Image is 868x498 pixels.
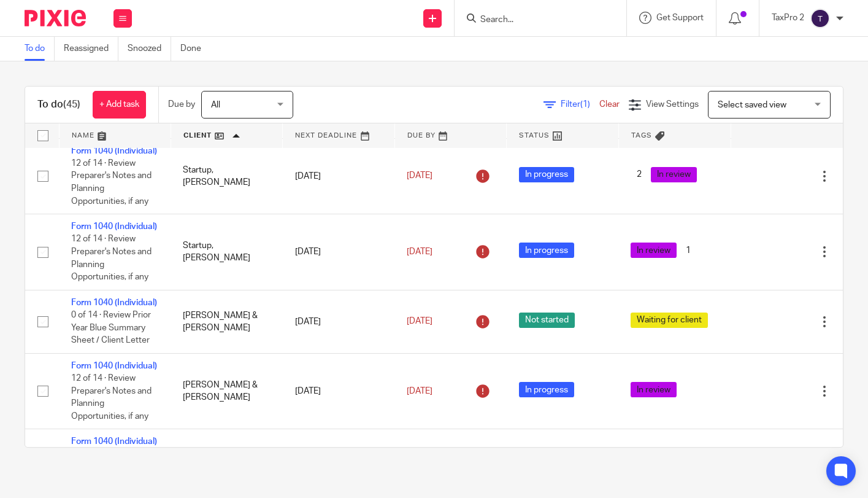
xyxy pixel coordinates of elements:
[519,313,575,328] span: Not started
[71,311,151,344] span: 0 of 14 · Review Prior Year Blue Summary Sheet / Client Letter
[656,14,704,22] span: Get Support
[407,387,432,395] span: [DATE]
[407,247,432,256] span: [DATE]
[479,15,590,26] input: Search
[128,37,171,61] a: Snoozed
[283,353,394,429] td: [DATE]
[680,243,697,258] span: 1
[580,100,590,109] span: (1)
[631,313,708,328] span: Waiting for client
[71,362,157,370] a: Form 1040 (Individual)
[631,243,677,258] span: In review
[407,317,432,326] span: [DATE]
[71,437,157,446] a: Form 1040 (Individual)
[71,222,157,231] a: Form 1040 (Individual)
[651,167,697,182] span: In review
[171,290,282,353] td: [PERSON_NAME] & [PERSON_NAME]
[561,100,599,109] span: Filter
[71,298,157,307] a: Form 1040 (Individual)
[631,382,677,397] span: In review
[631,167,648,182] span: 2
[171,353,282,429] td: [PERSON_NAME] & [PERSON_NAME]
[25,37,55,61] a: To do
[180,37,210,61] a: Done
[772,12,804,24] p: TaxPro 2
[71,374,152,421] span: 12 of 14 · Review Preparer's Notes and Planning Opportunities, if any
[71,235,152,282] span: 12 of 14 · Review Preparer's Notes and Planning Opportunities, if any
[718,101,786,109] span: Select saved view
[519,167,574,182] span: In progress
[171,214,282,290] td: Startup, [PERSON_NAME]
[71,147,157,155] a: Form 1040 (Individual)
[37,98,80,111] h1: To do
[599,100,620,109] a: Clear
[631,132,652,139] span: Tags
[211,101,220,109] span: All
[93,91,146,119] a: + Add task
[171,138,282,214] td: Startup, [PERSON_NAME]
[168,98,195,111] p: Due by
[810,9,830,28] img: svg%3E
[71,159,152,206] span: 12 of 14 · Review Preparer's Notes and Planning Opportunities, if any
[63,99,80,109] span: (45)
[64,37,118,61] a: Reassigned
[283,138,394,214] td: [DATE]
[283,214,394,290] td: [DATE]
[407,172,432,181] span: [DATE]
[519,382,574,397] span: In progress
[25,10,86,26] img: Pixie
[519,243,574,258] span: In progress
[646,100,699,109] span: View Settings
[283,290,394,353] td: [DATE]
